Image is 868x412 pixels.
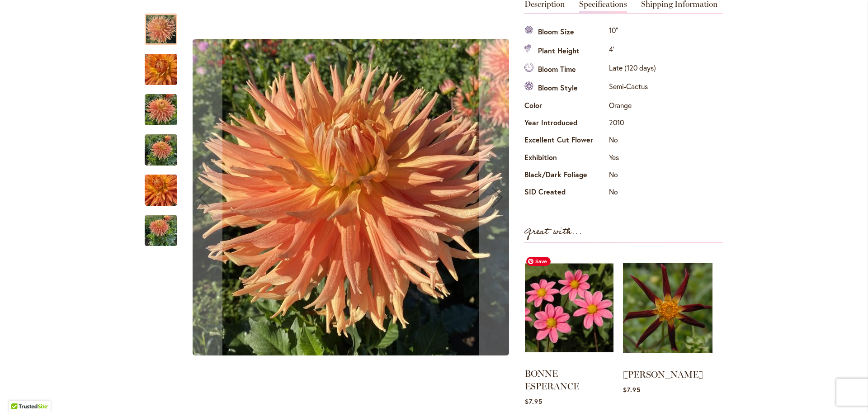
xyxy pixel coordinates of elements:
[525,368,579,392] a: BONNE ESPERANCE
[479,5,515,390] button: Next
[7,380,32,405] iframe: Launch Accessibility Center
[145,5,186,45] div: AC BEN
[524,61,607,79] th: Bloom Time
[524,150,607,167] th: Exhibition
[186,5,222,390] button: Previous
[145,94,177,126] img: AC BEN
[145,166,186,206] div: AC BEN
[193,39,509,355] img: AC BEN
[145,45,186,85] div: AC BEN
[524,23,607,42] th: Bloom Size
[524,167,607,185] th: Black/Dark Foliage
[525,397,542,406] span: $7.95
[145,125,186,166] div: AC BEN
[145,214,177,247] img: AC BEN
[524,133,607,150] th: Excellent Cut Flower
[145,134,177,166] img: AC BEN
[607,185,658,202] td: No
[145,48,177,91] img: AC BEN
[607,42,658,60] td: 4'
[607,133,658,150] td: No
[524,79,607,98] th: Bloom Style
[607,23,658,42] td: 10"
[607,79,658,98] td: Semi-Cactus
[524,42,607,60] th: Plant Height
[145,85,186,125] div: AC BEN
[623,369,703,380] a: [PERSON_NAME]
[524,98,607,115] th: Color
[186,5,515,390] div: AC BENAC BENAC BEN
[526,257,551,266] span: Save
[607,167,658,185] td: No
[525,252,613,363] img: BONNE ESPERANCE
[623,252,712,364] img: TAHOMA MOONSHOT
[623,385,641,394] span: $7.95
[145,169,177,212] img: AC BEN
[186,5,515,390] div: AC BEN
[524,224,582,239] strong: Great with...
[607,98,658,115] td: Orange
[607,61,658,79] td: Late (120 days)
[145,206,177,246] div: AC BEN
[524,185,607,202] th: SID Created
[607,150,658,167] td: Yes
[524,115,607,133] th: Year Introduced
[186,5,557,390] div: Product Images
[607,115,658,133] td: 2010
